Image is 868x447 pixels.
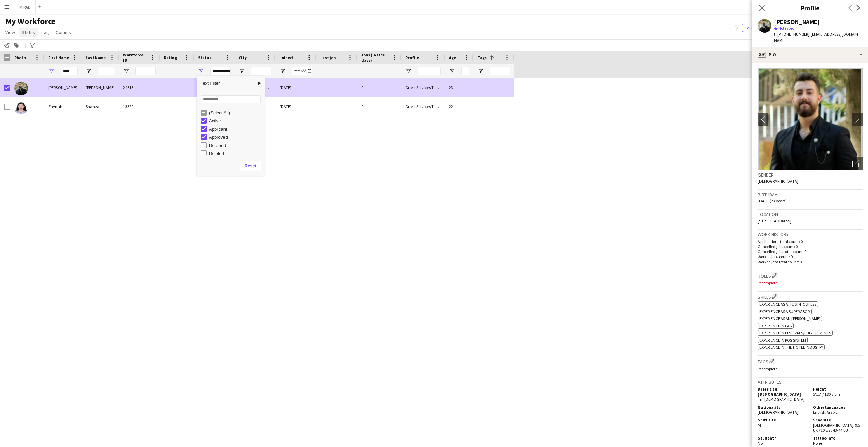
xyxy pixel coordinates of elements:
[119,97,160,116] div: 13520
[405,55,419,60] span: Profile
[778,26,795,31] span: Not rated
[280,55,293,60] span: Joined
[758,293,863,300] h3: Skills
[320,55,336,60] span: Last job
[758,198,787,203] span: [DATE] (23 years)
[13,41,21,49] app-action-btn: Add to tag
[758,423,761,428] span: M
[759,345,823,350] span: Experience in The Hotel Industry
[19,28,38,37] a: Status
[5,16,55,27] span: My Workforce
[758,435,807,441] h5: Student?
[813,410,827,415] span: English ,
[22,29,35,35] span: Status
[774,19,820,25] div: [PERSON_NAME]
[405,68,412,74] button: Open Filter Menu
[758,244,863,249] p: Cancelled jobs count: 0
[758,211,863,217] h3: Location
[759,302,816,307] span: Experience as a Host/Hostess
[759,323,792,328] span: Experience in F&B
[461,67,469,75] input: Age Filter Input
[758,239,863,244] p: Applications total count: 0
[827,410,838,415] span: Arabic
[98,67,115,75] input: Last Name Filter Input
[239,68,245,74] button: Open Filter Menu
[14,55,26,60] span: Photo
[198,55,211,60] span: Status
[759,337,806,343] span: Experience in POS System
[758,68,863,170] img: Crew avatar or photo
[758,386,807,397] h5: Dress size [DEMOGRAPHIC_DATA]
[445,97,473,116] div: 22
[401,78,445,97] div: Guest Services Team
[758,397,805,402] span: I'm [DEMOGRAPHIC_DATA]
[28,41,36,49] app-action-btn: Advanced filters
[774,32,809,37] span: t. [PHONE_NUMBER]
[82,97,119,116] div: Shahzad
[758,410,798,415] span: [DEMOGRAPHIC_DATA]
[418,67,441,75] input: Profile Filter Input
[239,55,247,60] span: City
[758,280,863,285] p: Incomplete
[276,97,316,116] div: [DATE]
[48,55,69,60] span: First Name
[758,272,863,279] h3: Roles
[197,78,256,89] span: Text Filter
[197,109,265,198] div: Filter List
[758,192,863,198] h3: Birthday
[759,309,810,314] span: Experience as a Supervisor
[14,82,28,95] img: Zayn Alabidin Ibrahim
[276,78,316,97] div: [DATE]
[209,118,263,123] div: Active
[82,78,119,97] div: [PERSON_NAME]
[813,441,822,446] span: None
[774,32,860,43] span: | [EMAIL_ADDRESS][DOMAIN_NAME]
[5,29,15,35] span: View
[849,157,863,170] div: Open photos pop-in
[14,0,36,14] button: MIRAL
[56,29,71,35] span: Comms
[44,97,82,116] div: Zaynah
[209,135,263,140] div: Approved
[449,68,455,74] button: Open Filter Menu
[3,41,11,49] app-action-btn: Notify workforce
[759,330,831,335] span: Experience in Festivals/Public Events
[119,78,160,97] div: 24615
[445,78,473,97] div: 23
[752,3,868,12] h3: Profile
[357,97,401,116] div: 0
[758,254,863,259] p: Worked jobs count: 0
[135,67,156,75] input: Workforce ID Filter Input
[758,172,863,178] h3: Gender
[251,67,271,75] input: City Filter Input
[198,68,204,74] button: Open Filter Menu
[758,358,863,365] h3: Tags
[758,404,807,410] h5: Nationality
[39,28,52,37] a: Tag
[86,68,92,74] button: Open Filter Menu
[357,78,401,97] div: 0
[490,67,510,75] input: Tags Filter Input
[752,47,868,63] div: Bio
[209,110,263,115] div: (Select All)
[758,441,763,446] span: No
[14,101,28,114] img: Zaynah Shahzad
[86,55,106,60] span: Last Name
[280,68,286,74] button: Open Filter Menu
[449,55,456,60] span: Age
[123,68,129,74] button: Open Filter Menu
[164,55,177,60] span: Rating
[813,392,840,397] span: 5'11" / 180.3 cm
[478,68,484,74] button: Open Filter Menu
[209,151,263,156] div: Deleted
[209,127,263,132] div: Applicant
[813,417,863,423] h5: Shoe size
[48,68,54,74] button: Open Filter Menu
[53,28,74,37] a: Comms
[61,67,78,75] input: First Name Filter Input
[759,316,820,321] span: Experience as an [PERSON_NAME]
[758,249,863,254] p: Cancelled jobs total count: 0
[478,55,487,60] span: Tags
[758,366,863,371] p: Incomplete
[42,29,49,35] span: Tag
